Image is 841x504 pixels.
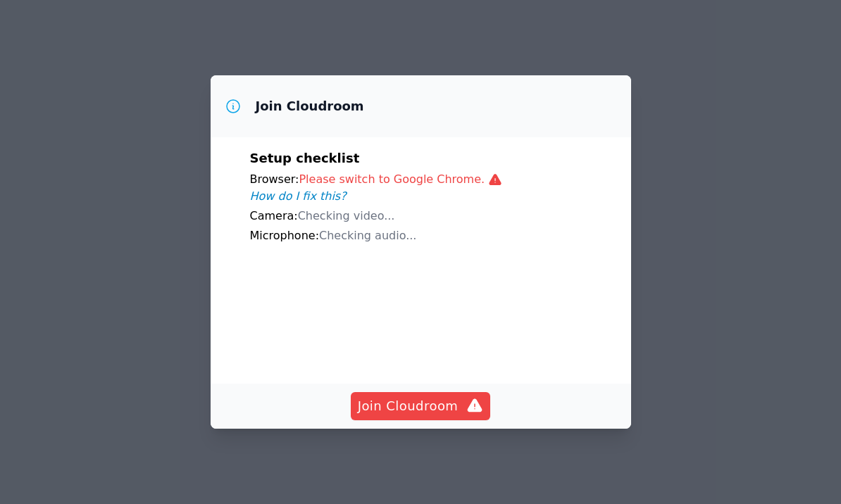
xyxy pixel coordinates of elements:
span: Checking audio... [319,229,416,242]
span: Setup checklist [250,151,360,165]
span: Camera: [250,209,298,222]
span: Microphone: [250,229,320,242]
span: Checking video... [298,209,395,222]
button: How do I fix this? [250,188,347,205]
h3: Join Cloudroom [256,98,364,115]
span: Please switch to Google Chrome. [299,172,508,186]
button: Join Cloudroom [351,392,491,420]
span: Browser: [250,172,299,186]
span: Join Cloudroom [358,396,484,416]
